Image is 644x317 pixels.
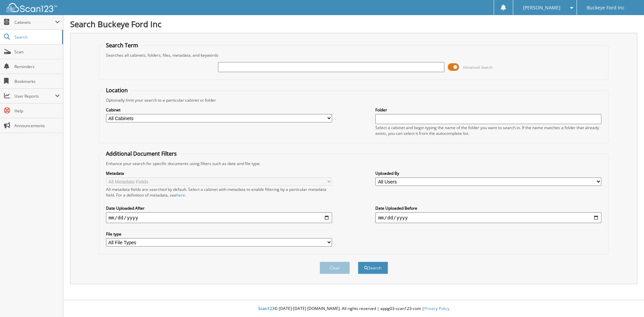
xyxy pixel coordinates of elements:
span: Scan123 [258,306,274,311]
button: Search [358,262,388,274]
div: Optionally limit your search to a particular cabinet or folder [103,97,605,103]
legend: Search Term [103,42,142,49]
span: Help [14,108,60,114]
div: Select a cabinet and begin typing the name of the folder you want to search in. If the name match... [375,125,601,136]
a: Privacy Policy [424,306,449,311]
span: Cabinets [14,19,55,25]
span: Reminders [14,64,60,69]
span: User Reports [14,93,55,99]
label: Metadata [106,170,332,176]
label: Date Uploaded After [106,205,332,211]
span: Announcements [14,123,60,128]
label: Uploaded By [375,170,601,176]
button: Clear [320,262,350,274]
label: Date Uploaded Before [375,205,601,211]
legend: Location [103,87,131,94]
input: start [106,212,332,223]
span: Search [14,34,59,40]
span: Buckeye Ford Inc [587,6,625,10]
div: © [DATE]-[DATE] [DOMAIN_NAME]. All rights reserved | appg03-scan123-com | [63,301,644,317]
div: All metadata fields are searched by default. Select a cabinet with metadata to enable filtering b... [106,187,332,198]
span: Advanced Search [463,65,493,70]
span: Scan [14,49,60,55]
span: [PERSON_NAME] [523,6,560,10]
h1: Search Buckeye Ford Inc [70,18,637,30]
a: here [176,192,185,198]
img: scan123-logo-white.svg [7,3,57,12]
div: Searches all cabinets, folders, files, metadata, and keywords [103,52,605,58]
legend: Additional Document Filters [103,150,180,157]
label: File type [106,231,332,237]
div: Enhance your search for specific documents using filters such as date and file type. [103,161,605,166]
input: end [375,212,601,223]
span: Bookmarks [14,78,60,84]
label: Folder [375,107,601,113]
label: Cabinet [106,107,332,113]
